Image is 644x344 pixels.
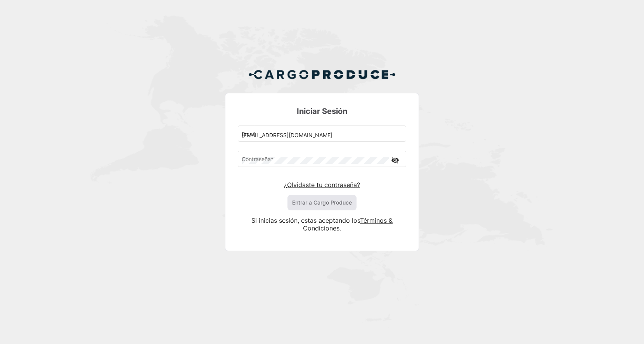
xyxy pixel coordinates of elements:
a: ¿Olvidaste tu contraseña? [284,181,360,189]
mat-icon: visibility_off [391,155,400,165]
h3: Iniciar Sesión [238,106,406,117]
img: Cargo Produce Logo [248,65,396,84]
a: Términos & Condiciones. [303,217,393,232]
span: Si inicias sesión, estas aceptando los [251,217,360,224]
